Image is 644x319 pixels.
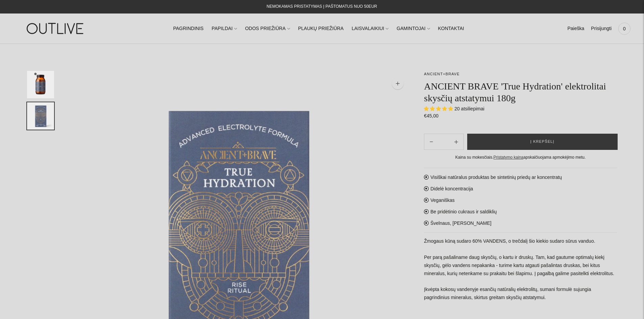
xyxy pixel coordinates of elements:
[424,134,438,150] button: Add product quantity
[298,21,344,36] a: PLAUKŲ PRIEŽIŪRA
[591,21,612,36] a: Prisijungti
[424,80,617,104] h1: ANCIENT BRAVE 'True Hydration' elektrolitai skysčių atstatymui 180g
[530,138,554,145] span: Į krepšelį
[567,21,584,36] a: Paieška
[27,71,54,98] button: Translation missing: en.general.accessibility.image_thumbail
[424,237,617,310] p: Žmogaus kūną sudaro 60% VANDENS, o trečdalį šio kiekio sudaro sūrus vanduo. Per parą pašaliname d...
[467,134,618,150] button: Į krepšelį
[618,21,630,36] a: 0
[245,21,290,36] a: ODOS PRIEŽIŪRA
[494,155,524,160] a: Pristatymo kaina
[424,106,454,111] span: 5.00 stars
[27,102,54,130] button: Translation missing: en.general.accessibility.image_thumbail
[438,137,449,147] input: Product quantity
[352,21,388,36] a: LAISVALAIKIUI
[454,106,484,111] span: 20 atsiliepimai
[438,21,464,36] a: KONTAKTAI
[267,3,377,11] div: NEMOKAMAS PRISTATYMAS Į PAŠTOMATUS NUO 50EUR
[14,17,98,40] img: OUTLIVE
[620,24,629,33] span: 0
[424,154,617,161] div: Kaina su mokesčiais. apskaičiuojama apmokėjimo metu.
[424,72,459,76] a: ANCIENT+BRAVE
[173,21,204,36] a: PAGRINDINIS
[397,21,430,36] a: GAMINTOJAI
[212,21,237,36] a: PAPILDAI
[449,134,463,150] button: Subtract product quantity
[424,113,438,118] span: €45,00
